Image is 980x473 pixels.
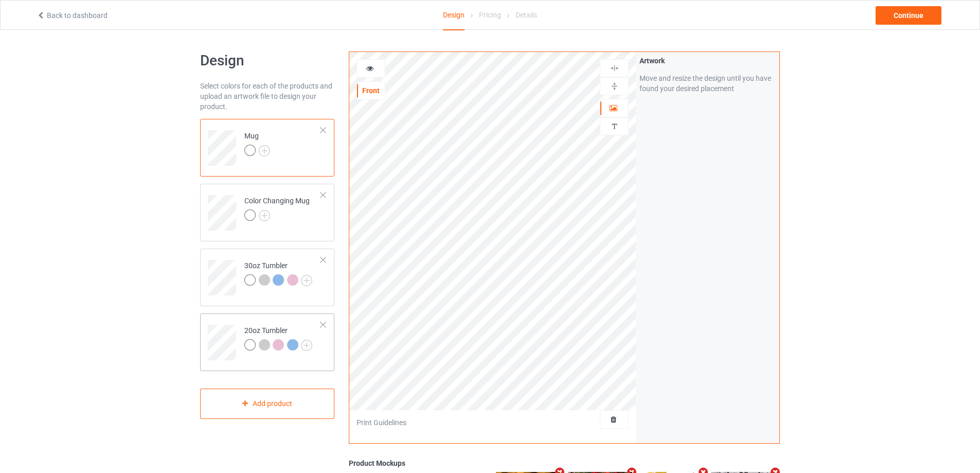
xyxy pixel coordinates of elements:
img: svg%3E%0A [610,121,619,131]
div: Add product [200,389,334,419]
div: 20oz Tumbler [200,313,334,371]
img: svg+xml;base64,PD94bWwgdmVyc2lvbj0iMS4wIiBlbmNvZGluZz0iVVRGLTgiPz4KPHN2ZyB3aWR0aD0iMjJweCIgaGVpZ2... [301,275,312,286]
div: Front [357,85,385,96]
h1: Design [200,51,334,70]
div: Continue [876,6,941,25]
div: Move and resize the design until you have found your desired placement [639,73,776,94]
div: Mug [244,131,270,155]
div: Color Changing Mug [200,184,334,241]
div: 30oz Tumbler [200,249,334,306]
a: Back to dashboard [37,11,108,20]
div: 20oz Tumbler [244,325,312,350]
div: Details [515,1,537,29]
div: Design [443,1,465,30]
div: Mug [200,119,334,177]
div: Artwork [639,56,776,66]
img: svg%3E%0A [610,81,619,91]
div: Print Guidelines [357,417,406,428]
div: Pricing [479,1,501,29]
div: Color Changing Mug [244,196,310,220]
img: svg+xml;base64,PD94bWwgdmVyc2lvbj0iMS4wIiBlbmNvZGluZz0iVVRGLTgiPz4KPHN2ZyB3aWR0aD0iMjJweCIgaGVpZ2... [259,210,270,221]
img: svg+xml;base64,PD94bWwgdmVyc2lvbj0iMS4wIiBlbmNvZGluZz0iVVRGLTgiPz4KPHN2ZyB3aWR0aD0iMjJweCIgaGVpZ2... [259,145,270,156]
img: svg%3E%0A [610,63,619,73]
div: 30oz Tumbler [244,260,312,285]
div: Product Mockups [349,458,780,468]
img: svg+xml;base64,PD94bWwgdmVyc2lvbj0iMS4wIiBlbmNvZGluZz0iVVRGLTgiPz4KPHN2ZyB3aWR0aD0iMjJweCIgaGVpZ2... [301,340,312,351]
div: Select colors for each of the products and upload an artwork file to design your product. [200,81,334,112]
